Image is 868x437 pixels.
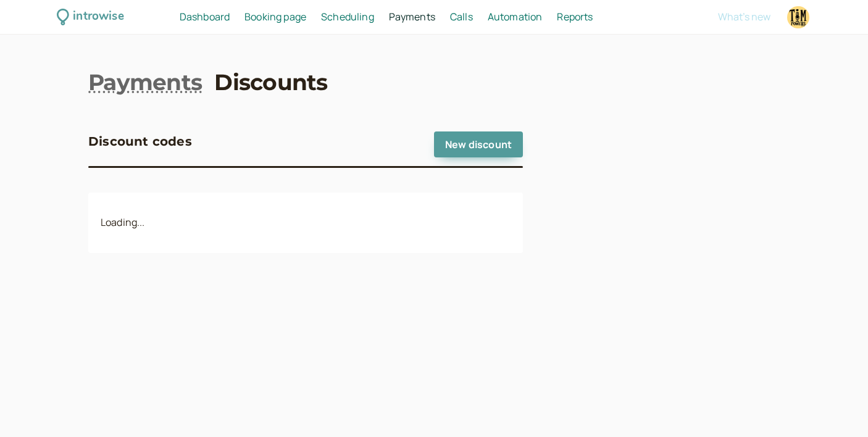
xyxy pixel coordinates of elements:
span: Calls [450,10,473,23]
a: Calls [450,9,473,25]
iframe: Chat Widget [806,378,868,437]
a: Dashboard [180,9,230,25]
h3: Discount codes [88,131,192,151]
span: Payments [389,10,435,23]
a: Scheduling [321,9,374,25]
a: Booking page [244,9,306,25]
span: Scheduling [321,10,374,23]
a: Payments [88,67,202,98]
span: Reports [557,10,593,23]
p: Loading... [101,215,511,231]
a: Reports [557,9,593,25]
span: Automation [488,10,543,23]
a: New discount [434,131,523,157]
a: Automation [488,9,543,25]
button: What's new [718,11,770,22]
span: Dashboard [180,10,230,23]
a: Discounts [214,67,328,98]
span: Booking page [244,10,306,23]
a: Account [785,4,811,30]
a: introwise [57,7,124,27]
a: Payments [389,9,435,25]
div: introwise [73,7,123,27]
span: What's new [718,10,770,23]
